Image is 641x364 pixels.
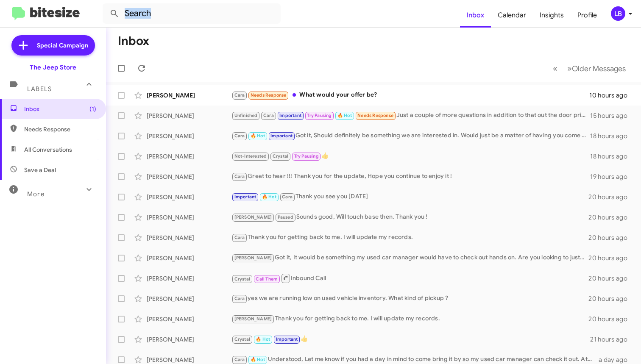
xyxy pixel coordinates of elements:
[278,214,293,220] span: Paused
[231,314,588,324] div: Thank you for getting back to me. I will update my records.
[234,194,256,200] span: Important
[147,315,231,323] div: [PERSON_NAME]
[30,63,76,72] div: The Jeep Store
[147,132,231,140] div: [PERSON_NAME]
[588,315,634,323] div: 20 hours ago
[491,3,533,28] a: Calendar
[588,295,634,303] div: 20 hours ago
[262,194,276,200] span: 🔥 Hot
[234,357,245,362] span: Cara
[24,125,96,133] span: Needs Response
[24,166,56,174] span: Save a Deal
[307,113,332,118] span: Try Pausing
[37,41,88,50] span: Special Campaign
[590,172,634,181] div: 19 hours ago
[231,131,590,141] div: Got it, Should definitely be something we are interested in. Would just be a matter of having you...
[611,6,625,21] div: LB
[251,133,265,139] span: 🔥 Hot
[276,336,298,342] span: Important
[231,90,589,100] div: What would your offer be?
[234,153,267,159] span: Not-Interested
[11,35,95,56] a: Special Campaign
[147,274,231,283] div: [PERSON_NAME]
[337,113,352,118] span: 🔥 Hot
[89,105,96,113] span: (1)
[590,132,634,140] div: 18 hours ago
[588,254,634,262] div: 20 hours ago
[571,3,604,28] a: Profile
[147,335,231,344] div: [PERSON_NAME]
[147,91,231,100] div: [PERSON_NAME]
[231,111,590,120] div: Just a couple of more questions in addition to that out the door price. Do you guys mark up the l...
[231,151,590,161] div: 👍
[234,92,245,98] span: Cara
[533,3,571,28] a: Insights
[588,213,634,222] div: 20 hours ago
[590,152,634,161] div: 18 hours ago
[256,336,270,342] span: 🔥 Hot
[231,192,588,202] div: Thank you see you [DATE]
[251,92,287,98] span: Needs Response
[234,174,245,179] span: Cara
[147,233,231,242] div: [PERSON_NAME]
[589,91,634,100] div: 10 hours ago
[147,356,231,364] div: [PERSON_NAME]
[27,190,45,198] span: More
[282,194,293,200] span: Cara
[147,213,231,222] div: [PERSON_NAME]
[147,111,231,120] div: [PERSON_NAME]
[231,273,588,283] div: Inbound Call
[103,3,281,24] input: Search
[256,276,278,282] span: Call Them
[231,334,590,344] div: 👍
[234,133,245,139] span: Cara
[234,235,245,240] span: Cara
[604,6,632,21] button: LB
[234,276,250,282] span: Crystal
[24,105,96,113] span: Inbox
[234,214,272,220] span: [PERSON_NAME]
[263,113,274,118] span: Cara
[234,336,250,342] span: Crystal
[572,64,626,73] span: Older Messages
[24,145,72,154] span: All Conversations
[234,316,272,322] span: [PERSON_NAME]
[588,193,634,201] div: 20 hours ago
[118,34,149,48] h1: Inbox
[357,113,393,118] span: Needs Response
[231,172,590,181] div: Great to hear !!! Thank you for the update, Hope you continue to enjoy it !
[590,111,634,120] div: 15 hours ago
[273,153,288,159] span: Crystal
[588,274,634,283] div: 20 hours ago
[147,254,231,262] div: [PERSON_NAME]
[567,63,572,74] span: »
[231,212,588,222] div: Sounds good, Will touch base then. Thank you !
[147,193,231,201] div: [PERSON_NAME]
[27,85,52,93] span: Labels
[234,255,272,261] span: [PERSON_NAME]
[234,296,245,301] span: Cara
[251,357,265,362] span: 🔥 Hot
[270,133,293,139] span: Important
[147,172,231,181] div: [PERSON_NAME]
[596,356,634,364] div: a day ago
[588,233,634,242] div: 20 hours ago
[231,233,588,242] div: Thank you for getting back to me. I will update my records.
[147,152,231,161] div: [PERSON_NAME]
[548,60,563,77] button: Previous
[147,295,231,303] div: [PERSON_NAME]
[231,253,588,263] div: Got it, It would be something my used car manager would have to check out hands on. Are you looki...
[590,335,634,344] div: 21 hours ago
[548,60,631,77] nav: Page navigation example
[279,113,301,118] span: Important
[460,3,491,28] a: Inbox
[294,153,319,159] span: Try Pausing
[234,113,258,118] span: Unfinished
[231,294,588,303] div: yes we are running low on used vehicle inventory. What kind of pickup ?
[553,63,557,74] span: «
[562,60,631,77] button: Next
